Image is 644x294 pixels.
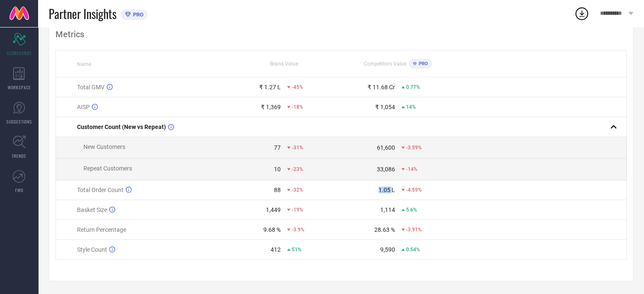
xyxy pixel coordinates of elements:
[83,165,132,172] span: Repeat Customers
[292,166,303,172] span: -23%
[417,61,428,66] span: PRO
[49,5,116,22] span: Partner Insights
[259,84,281,91] div: ₹ 1.27 L
[380,206,395,213] div: 1,114
[15,187,23,193] span: FWD
[292,247,301,253] span: 51%
[77,61,91,67] span: Name
[55,29,627,39] div: Metrics
[292,207,303,213] span: -19%
[374,226,395,233] div: 28.63 %
[292,145,303,151] span: -31%
[292,227,304,233] span: -3.9%
[274,166,281,173] div: 10
[292,104,303,110] span: -18%
[131,11,144,18] span: PRO
[12,153,26,159] span: TRENDS
[406,145,422,151] span: -3.59%
[274,144,281,151] div: 77
[83,143,125,150] span: New Customers
[77,84,105,91] span: Total GMV
[77,226,126,233] span: Return Percentage
[364,61,406,67] span: Competitors Value
[7,50,32,56] span: SCORECARDS
[270,61,298,67] span: Brand Value
[266,206,281,213] div: 1,449
[77,187,124,193] span: Total Order Count
[8,84,31,91] span: WORKSPACE
[274,187,281,193] div: 88
[77,124,166,130] span: Customer Count (New vs Repeat)
[292,84,303,90] span: -45%
[574,6,589,21] div: Open download list
[6,118,32,125] span: SUGGESTIONS
[368,84,395,91] div: ₹ 11.68 Cr
[377,144,395,151] div: 61,600
[77,246,107,253] span: Style Count
[406,247,420,253] span: 0.54%
[379,187,395,193] div: 1.05 L
[377,166,395,173] div: 33,086
[77,104,90,110] span: AISP
[77,206,107,213] span: Basket Size
[375,104,395,110] div: ₹ 1,054
[271,246,281,253] div: 412
[406,104,416,110] span: 14%
[292,187,303,193] span: -32%
[406,84,420,90] span: 0.77%
[406,166,417,172] span: -14%
[263,226,281,233] div: 9.68 %
[261,104,281,110] div: ₹ 1,369
[406,187,422,193] span: -4.59%
[406,207,417,213] span: 5.6%
[406,227,422,233] span: -3.91%
[380,246,395,253] div: 9,590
